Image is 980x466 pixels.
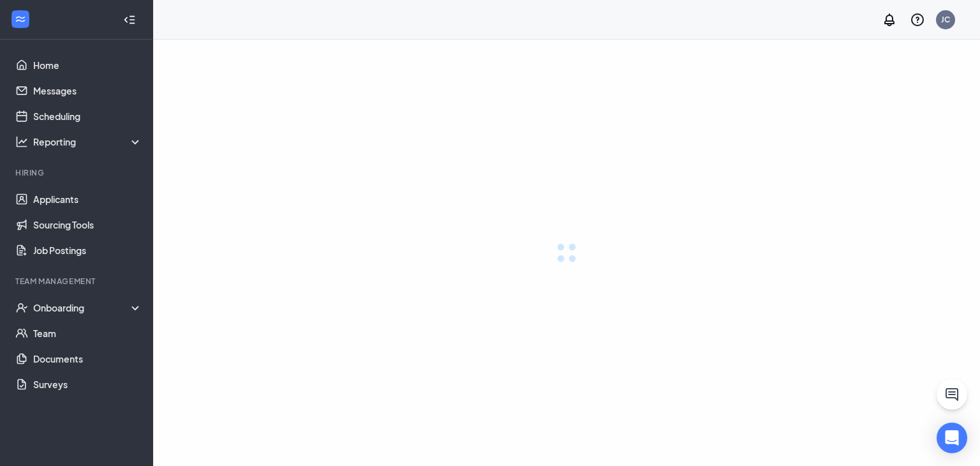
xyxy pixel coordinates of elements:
[33,52,142,78] a: Home
[941,14,950,25] div: JC
[15,301,28,314] svg: UserCheck
[15,276,140,287] div: Team Management
[33,237,142,263] a: Job Postings
[944,387,960,402] svg: ChatActive
[33,212,142,237] a: Sourcing Tools
[14,13,27,26] svg: WorkstreamLogo
[33,78,142,103] a: Messages
[33,103,142,129] a: Scheduling
[33,320,142,346] a: Team
[33,186,142,212] a: Applicants
[33,135,143,148] div: Reporting
[33,301,143,314] div: Onboarding
[33,372,142,397] a: Surveys
[937,379,967,410] button: ChatActive
[123,13,136,26] svg: Collapse
[937,423,967,453] div: Open Intercom Messenger
[882,12,897,27] svg: Notifications
[910,12,925,27] svg: QuestionInfo
[15,135,28,148] svg: Analysis
[33,346,142,372] a: Documents
[15,167,140,178] div: Hiring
